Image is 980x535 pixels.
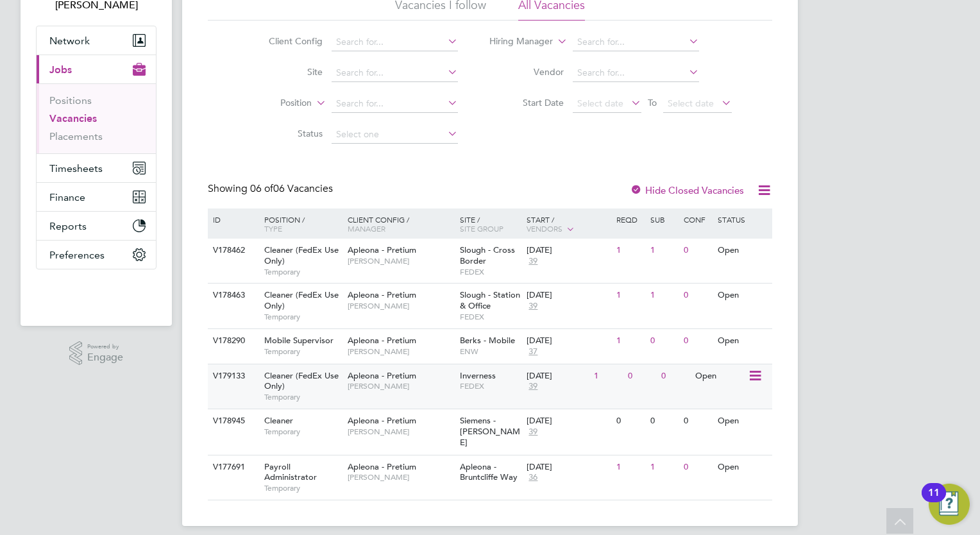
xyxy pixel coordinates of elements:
input: Select one [332,126,458,144]
div: ID [210,208,255,230]
span: [PERSON_NAME] [348,472,453,482]
span: Temporary [264,392,341,402]
div: V177691 [210,455,255,479]
div: Open [714,409,770,433]
span: Apleona - Pretium [348,370,416,381]
div: Sub [647,208,680,230]
span: FEDEX [460,267,521,277]
div: Showing [208,182,335,196]
span: Manager [348,223,385,234]
button: Finance [37,183,156,211]
div: 0 [625,364,658,388]
div: Open [714,239,770,262]
div: 0 [680,239,714,262]
div: 0 [658,364,691,388]
div: 1 [647,455,680,479]
span: Berks - Mobile [460,335,515,346]
div: [DATE] [527,245,610,256]
input: Search for... [332,95,458,113]
div: Open [714,284,770,307]
div: 0 [680,329,714,353]
a: Placements [49,130,103,142]
span: FEDEX [460,381,521,391]
button: Network [37,26,156,55]
div: 0 [680,284,714,307]
div: V178463 [210,284,255,307]
div: 0 [647,409,680,433]
span: Apleona - Pretium [348,289,416,300]
span: Temporary [264,427,341,437]
span: 37 [527,346,539,357]
button: Preferences [37,241,156,269]
span: To [644,94,661,111]
label: Client Config [249,35,323,47]
label: Site [249,66,323,78]
span: 39 [527,427,539,437]
span: 39 [527,256,539,267]
a: Vacancies [49,112,97,124]
div: 11 [928,493,940,509]
div: [DATE] [527,290,610,301]
span: Apleona - Pretium [348,335,416,346]
span: Temporary [264,346,341,357]
div: Open [714,455,770,479]
span: Timesheets [49,162,103,174]
div: 1 [613,455,646,479]
span: Cleaner (FedEx Use Only) [264,289,339,311]
span: Cleaner (FedEx Use Only) [264,370,339,392]
span: FEDEX [460,312,521,322]
div: Reqd [613,208,646,230]
span: 39 [527,381,539,392]
div: 1 [647,284,680,307]
span: Engage [87,352,123,363]
span: Temporary [264,483,341,493]
label: Status [249,128,323,139]
span: Slough - Station & Office [460,289,520,311]
span: Type [264,223,282,234]
img: berryrecruitment-logo-retina.png [59,282,133,303]
a: Go to home page [36,282,156,303]
span: Temporary [264,312,341,322]
span: [PERSON_NAME] [348,427,453,437]
input: Search for... [573,64,699,82]
div: 1 [613,329,646,353]
div: Client Config / [344,208,457,239]
div: [DATE] [527,416,610,427]
a: Positions [49,94,92,106]
span: Cleaner [264,415,293,426]
div: Open [714,329,770,353]
span: [PERSON_NAME] [348,256,453,266]
div: Open [692,364,748,388]
label: Vendor [490,66,564,78]
div: 1 [591,364,624,388]
div: [DATE] [527,335,610,346]
span: Apleona - Bruntcliffe Way [460,461,518,483]
div: Jobs [37,83,156,153]
input: Search for... [332,64,458,82]
div: Position / [255,208,344,239]
button: Open Resource Center, 11 new notifications [929,484,970,525]
div: 0 [647,329,680,353]
span: Select date [668,98,714,109]
div: 0 [680,455,714,479]
span: Apleona - Pretium [348,244,416,255]
span: Apleona - Pretium [348,415,416,426]
span: Payroll Administrator [264,461,317,483]
span: 06 of [250,182,273,195]
span: 06 Vacancies [250,182,333,195]
input: Search for... [573,33,699,51]
span: Network [49,35,90,47]
div: Conf [680,208,714,230]
span: Jobs [49,64,72,76]
div: [DATE] [527,371,587,382]
span: Cleaner (FedEx Use Only) [264,244,339,266]
div: 1 [613,239,646,262]
span: Inverness [460,370,496,381]
span: Apleona - Pretium [348,461,416,472]
span: [PERSON_NAME] [348,301,453,311]
div: Start / [523,208,613,241]
span: Site Group [460,223,503,234]
label: Position [238,97,312,110]
a: Powered byEngage [69,341,124,366]
label: Start Date [490,97,564,108]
